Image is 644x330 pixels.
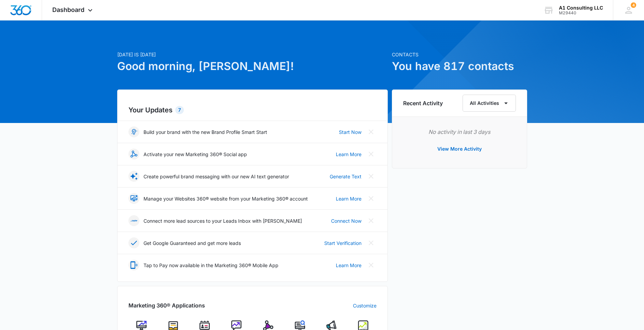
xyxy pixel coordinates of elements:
span: 4 [631,2,636,8]
h1: Good morning, [PERSON_NAME]! [117,58,388,74]
a: Learn More [336,262,361,269]
p: Get Google Guaranteed and get more leads [143,239,241,247]
a: Start Verification [324,239,361,247]
p: Manage your Websites 360® website from your Marketing 360® account [143,195,308,202]
p: Tap to Pay now available in the Marketing 360® Mobile App [143,262,278,269]
a: Connect Now [331,217,361,224]
p: Contacts [392,51,527,58]
button: Close [366,171,376,182]
p: Create powerful brand messaging with our new AI text generator [143,173,289,180]
h2: Marketing 360® Applications [128,301,205,310]
p: Connect more lead sources to your Leads Inbox with [PERSON_NAME] [143,217,302,224]
div: notifications count [631,2,636,8]
button: Close [366,126,376,137]
button: View More Activity [430,141,489,157]
a: Start Now [339,128,361,136]
a: Generate Text [330,173,361,180]
h2: Your Updates [128,105,376,115]
h1: You have 817 contacts [392,58,527,74]
button: Close [366,237,376,248]
p: Activate your new Marketing 360® Social app [143,151,247,158]
div: account id [559,11,603,15]
p: No activity in last 3 days [403,128,516,136]
button: Close [366,260,376,271]
h6: Recent Activity [403,99,443,107]
p: Build your brand with the new Brand Profile Smart Start [143,128,267,136]
button: Close [366,215,376,226]
span: Dashboard [52,6,84,13]
p: [DATE] is [DATE] [117,51,388,58]
button: Close [366,193,376,204]
div: 7 [175,106,184,114]
a: Learn More [336,195,361,202]
button: All Activities [463,95,516,112]
a: Learn More [336,151,361,158]
a: Customize [353,302,376,309]
div: account name [559,5,603,11]
button: Close [366,149,376,160]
